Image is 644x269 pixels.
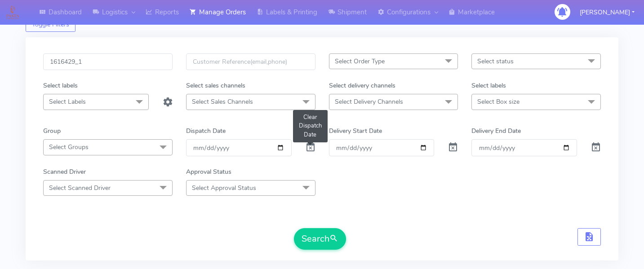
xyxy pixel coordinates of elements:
[294,228,346,250] button: Search
[26,18,76,32] button: Toggle Filters
[186,126,226,136] label: Dispatch Date
[471,81,506,90] label: Select labels
[49,143,89,151] span: Select Groups
[192,184,256,192] span: Select Approval Status
[43,53,173,70] input: Order Id
[49,97,86,106] span: Select Labels
[329,81,395,90] label: Select delivery channels
[477,97,520,106] span: Select Box size
[186,167,231,176] label: Approval Status
[186,53,315,70] input: Customer Reference(email,phone)
[43,167,86,176] label: Scanned Driver
[186,81,245,90] label: Select sales channels
[573,3,641,22] button: [PERSON_NAME]
[477,57,514,66] span: Select status
[471,126,521,136] label: Delivery End Date
[49,184,111,192] span: Select Scanned Driver
[192,97,253,106] span: Select Sales Channels
[329,126,382,136] label: Delivery Start Date
[335,97,403,106] span: Select Delivery Channels
[335,57,385,66] span: Select Order Type
[43,126,61,136] label: Group
[43,81,78,90] label: Select labels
